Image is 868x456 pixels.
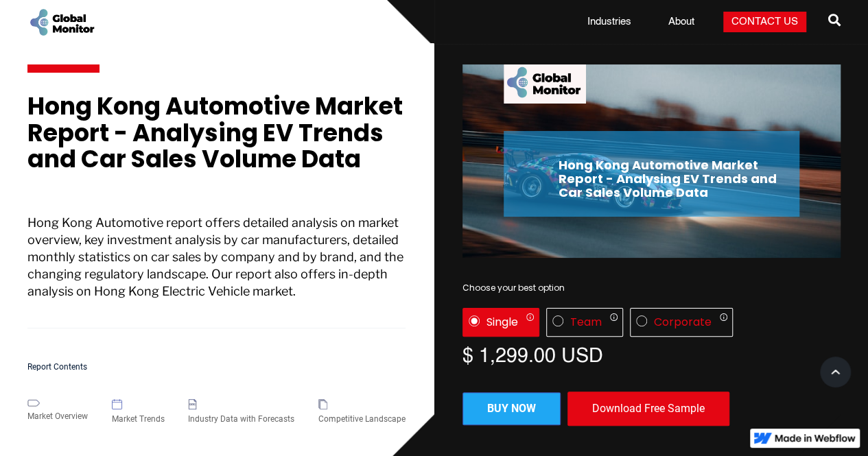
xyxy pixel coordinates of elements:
[828,8,841,36] a: 
[723,12,806,32] a: Contact Us
[27,93,406,187] h1: Hong Kong Automotive Market Report - Analysing EV Trends and Car Sales Volume Data
[775,434,856,442] img: Made in Webflow
[559,158,786,199] h2: Hong Kong Automotive Market Report - Analysing EV Trends and Car Sales Volume Data
[660,15,703,29] a: About
[579,15,640,29] a: Industries
[570,315,602,329] div: Team
[27,409,88,423] div: Market Overview
[27,363,406,372] h5: Report Contents
[828,10,841,29] span: 
[112,412,165,426] div: Market Trends
[654,315,712,329] div: Corporate
[462,392,561,425] a: Buy now
[318,412,406,426] div: Competitive Landscape
[462,308,841,337] div: License
[486,315,518,329] div: Single
[567,392,729,426] div: Download Free Sample
[462,344,841,364] div: $ 1,299.00 USD
[27,7,96,38] a: home
[188,412,294,426] div: Industry Data with Forecasts
[462,281,841,295] div: Choose your best option
[27,214,406,328] p: Hong Kong Automotive report offers detailed analysis on market overview, key investment analysis ...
